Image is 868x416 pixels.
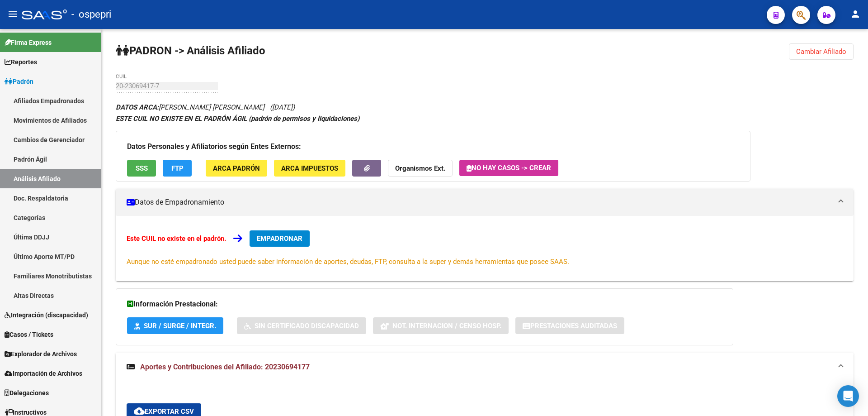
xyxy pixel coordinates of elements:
span: EMPADRONAR [257,234,302,243]
span: Delegaciones [5,388,49,398]
span: Aunque no esté empadronado usted puede saber información de aportes, deudas, FTP, consulta a la s... [127,258,569,266]
span: - ospepri [71,5,111,24]
button: SSS [127,160,156,177]
span: Aportes y Contribuciones del Afiliado: 20230694177 [140,363,310,371]
button: FTP [163,160,192,177]
span: Firma Express [5,38,52,48]
button: ARCA Padrón [206,160,267,177]
span: ARCA Padrón [213,164,260,172]
h3: Datos Personales y Afiliatorios según Entes Externos: [127,140,739,153]
button: Not. Internacion / Censo Hosp. [373,317,509,334]
span: Exportar CSV [134,407,194,416]
div: Datos de Empadronamiento [116,216,854,281]
strong: DATOS ARCA: [116,103,159,111]
button: EMPADRONAR [250,230,310,247]
span: [PERSON_NAME] [PERSON_NAME] [116,103,264,111]
span: Casos / Tickets [5,330,53,339]
span: ([DATE]) [270,103,295,111]
div: Open Intercom Messenger [837,385,859,407]
mat-expansion-panel-header: Datos de Empadronamiento [116,189,854,216]
span: No hay casos -> Crear [467,164,551,172]
button: SUR / SURGE / INTEGR. [127,317,223,334]
span: Padrón [5,77,33,86]
span: SSS [136,164,148,172]
button: Prestaciones Auditadas [515,317,624,334]
span: ARCA Impuestos [281,164,338,172]
mat-expansion-panel-header: Aportes y Contribuciones del Afiliado: 20230694177 [116,353,854,382]
mat-panel-title: Datos de Empadronamiento [127,197,832,207]
button: Cambiar Afiliado [789,43,854,60]
mat-icon: menu [7,9,18,19]
span: Integración (discapacidad) [5,310,88,320]
span: Reportes [5,57,37,67]
span: Prestaciones Auditadas [530,322,617,330]
span: Sin Certificado Discapacidad [255,322,359,330]
span: Importación de Archivos [5,368,82,378]
button: Organismos Ext. [388,160,453,177]
span: SUR / SURGE / INTEGR. [144,322,216,330]
span: FTP [171,164,184,172]
button: ARCA Impuestos [274,160,345,177]
span: Not. Internacion / Censo Hosp. [392,322,501,330]
button: No hay casos -> Crear [459,160,558,176]
strong: PADRON -> Análisis Afiliado [116,44,265,57]
span: Cambiar Afiliado [796,48,846,56]
strong: ESTE CUIL NO EXISTE EN EL PADRÓN ÁGIL (padrón de permisos y liquidaciones) [116,115,359,123]
strong: Organismos Ext. [395,164,445,172]
h3: Información Prestacional: [127,298,722,311]
mat-icon: person [850,9,861,19]
button: Sin Certificado Discapacidad [237,317,366,334]
strong: Este CUIL no existe en el padrón. [127,234,226,243]
span: Explorador de Archivos [5,349,77,359]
